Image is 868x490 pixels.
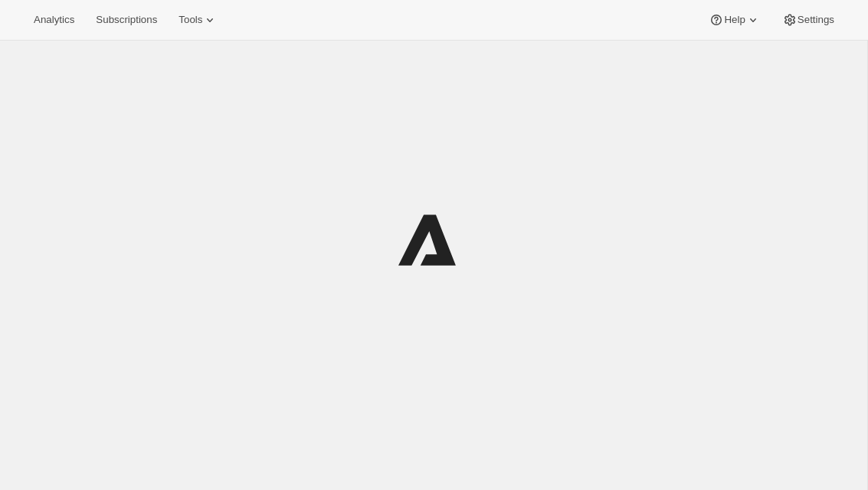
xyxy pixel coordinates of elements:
[798,14,834,26] span: Settings
[34,14,74,26] span: Analytics
[25,9,84,31] button: Analytics
[179,14,202,26] span: Tools
[699,9,769,31] button: Help
[169,9,227,31] button: Tools
[724,14,745,26] span: Help
[773,9,843,31] button: Settings
[96,14,157,26] span: Subscriptions
[87,9,166,31] button: Subscriptions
